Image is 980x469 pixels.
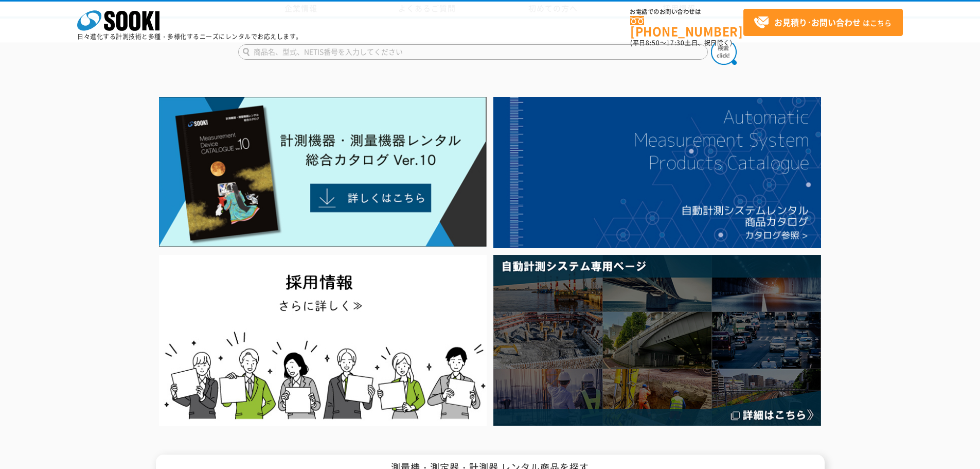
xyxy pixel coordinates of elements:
[77,33,302,40] p: 日々進化する計測技術と多種・多様化するニーズにレンタルでお応えします。
[493,255,821,425] img: 自動計測システム専用ページ
[493,97,821,248] img: 自動計測システムカタログ
[711,39,737,65] img: btn_search.png
[743,9,903,36] a: お見積り･お問い合わせはこちら
[630,38,732,47] span: (平日 ～ 土日、祝日除く)
[159,255,487,425] img: SOOKI recruit
[774,16,861,28] strong: お見積り･お問い合わせ
[666,38,685,47] span: 17:30
[646,38,660,47] span: 8:50
[630,16,743,37] a: [PHONE_NUMBER]
[238,44,708,60] input: 商品名、型式、NETIS番号を入力してください
[159,97,487,247] img: Catalog Ver10
[630,9,743,15] span: お電話でのお問い合わせは
[754,15,892,30] span: はこちら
